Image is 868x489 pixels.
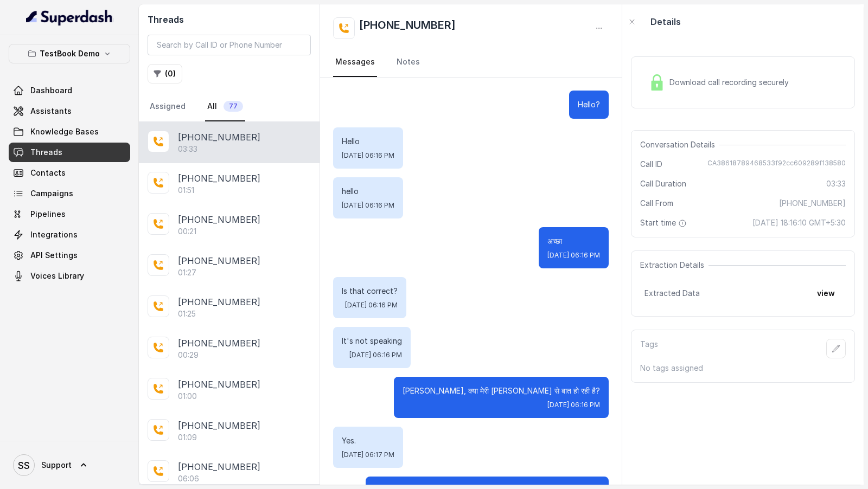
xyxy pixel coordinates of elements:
p: It's not speaking [342,336,402,346]
p: [PHONE_NUMBER] [178,337,260,350]
h2: [PHONE_NUMBER] [359,17,456,39]
p: Details [650,15,681,28]
p: अच्छा [547,236,600,247]
a: All77 [205,92,245,121]
p: [PHONE_NUMBER] [178,254,260,267]
p: 01:25 [178,308,196,319]
nav: Tabs [333,48,609,77]
p: 01:51 [178,185,194,196]
span: [DATE] 06:16 PM [547,401,600,409]
a: API Settings [9,246,130,265]
p: 01:09 [178,432,197,443]
a: Assistants [9,101,130,121]
p: 06:06 [178,473,199,484]
span: Extraction Details [640,260,709,271]
p: 01:27 [178,267,196,278]
span: [DATE] 06:16 PM [342,201,394,210]
span: Extracted Data [644,288,700,299]
span: [DATE] 06:16 PM [342,151,394,160]
span: [DATE] 18:16:10 GMT+5:30 [752,217,846,228]
p: No tags assigned [640,363,846,374]
a: Campaigns [9,184,130,203]
span: 77 [224,101,243,112]
span: [PHONE_NUMBER] [779,198,846,209]
a: Pipelines [9,204,130,224]
span: Call Duration [640,178,686,189]
p: 03:33 [178,144,197,155]
p: Yes. [342,435,394,446]
p: [PHONE_NUMBER] [178,172,260,185]
span: [DATE] 06:16 PM [345,301,398,310]
a: Support [9,450,130,480]
p: 00:29 [178,350,199,361]
a: Messages [333,48,377,77]
nav: Tabs [148,92,311,121]
span: [DATE] 06:16 PM [349,351,402,359]
span: CA38618789468533f92cc609289f138580 [707,159,846,170]
span: [DATE] 06:16 PM [547,251,600,260]
img: light.svg [26,9,113,26]
p: Tags [640,339,658,358]
button: view [810,284,841,303]
a: Contacts [9,163,130,183]
span: Download call recording securely [669,77,793,88]
button: (0) [148,64,182,83]
p: [PERSON_NAME], क्या मेरी [PERSON_NAME] से बात हो रही है? [403,385,600,396]
span: 03:33 [826,178,846,189]
h2: Threads [148,13,311,26]
a: Integrations [9,225,130,244]
p: 00:21 [178,226,196,237]
p: Hello [342,136,394,147]
a: Threads [9,143,130,162]
p: hello [342,186,394,197]
p: [PHONE_NUMBER] [178,295,260,308]
a: Notes [394,48,422,77]
span: Conversation Details [640,139,719,150]
span: Call From [640,198,673,209]
p: [PHONE_NUMBER] [178,460,260,473]
p: Hello? [578,99,600,110]
p: [PHONE_NUMBER] [178,131,260,144]
p: [PHONE_NUMBER] [178,213,260,226]
span: Start time [640,217,689,228]
a: Voices Library [9,266,130,286]
p: [PHONE_NUMBER] [178,378,260,391]
a: Knowledge Bases [9,122,130,141]
p: 01:00 [178,391,197,402]
a: Assigned [148,92,188,121]
p: Is that correct? [342,286,398,297]
a: Dashboard [9,81,130,100]
span: [DATE] 06:17 PM [342,451,394,459]
p: [PHONE_NUMBER] [178,419,260,432]
input: Search by Call ID or Phone Number [148,35,311,55]
p: TestBook Demo [40,47,100,60]
span: Call ID [640,159,662,170]
button: TestBook Demo [9,44,130,63]
img: Lock Icon [649,74,665,91]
